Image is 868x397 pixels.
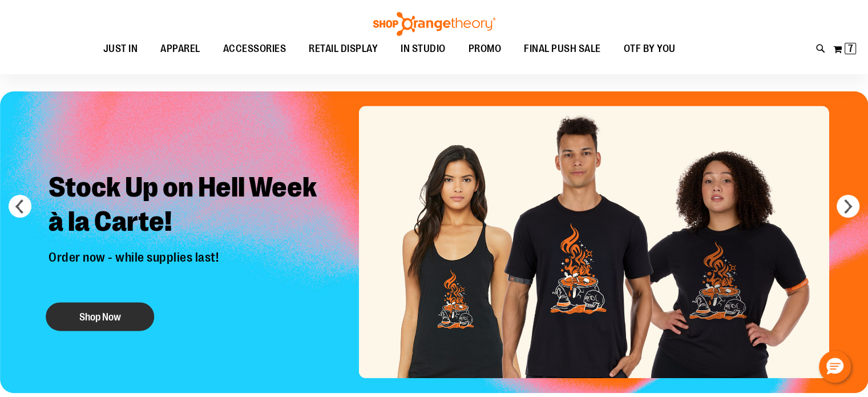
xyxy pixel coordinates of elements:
span: OTF BY YOU [624,36,676,62]
a: JUST IN [92,36,150,62]
a: IN STUDIO [389,36,457,62]
a: ACCESSORIES [212,36,298,62]
span: JUST IN [103,36,138,62]
button: Shop Now [46,303,154,331]
a: OTF BY YOU [612,36,687,62]
span: ACCESSORIES [223,36,286,62]
span: IN STUDIO [401,36,446,62]
span: FINAL PUSH SALE [524,36,601,62]
span: APPAREL [160,36,200,62]
a: PROMO [457,36,513,62]
span: 7 [848,43,853,54]
button: next [837,195,859,218]
button: Hello, have a question? Let’s chat. [819,351,851,383]
p: Order now - while supplies last! [40,250,337,291]
a: RETAIL DISPLAY [297,36,389,62]
span: PROMO [469,36,502,62]
h2: Stock Up on Hell Week à la Carte! [40,162,337,250]
a: APPAREL [149,36,212,62]
span: RETAIL DISPLAY [309,36,378,62]
button: prev [9,195,31,218]
a: FINAL PUSH SALE [512,36,612,62]
img: Shop Orangetheory [372,12,497,36]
